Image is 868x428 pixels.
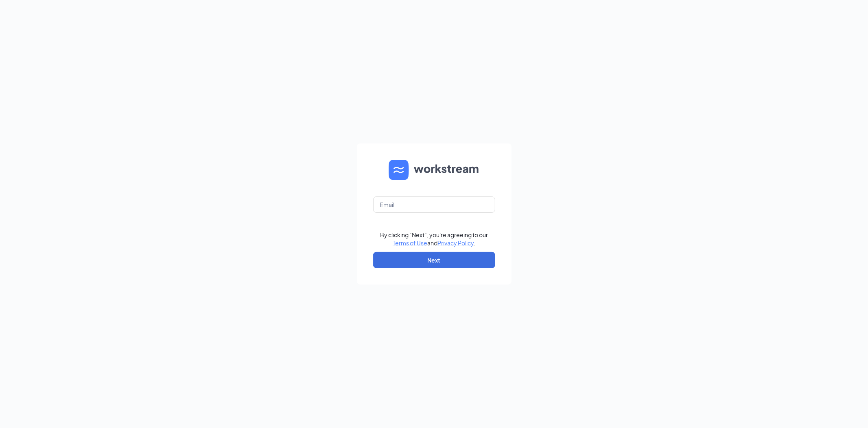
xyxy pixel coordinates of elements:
input: Email [373,196,495,213]
a: Terms of Use [393,239,427,247]
button: Next [373,252,495,268]
a: Privacy Policy [437,239,474,247]
div: By clicking "Next", you're agreeing to our and . [380,231,488,247]
img: WS logo and Workstream text [389,160,480,180]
